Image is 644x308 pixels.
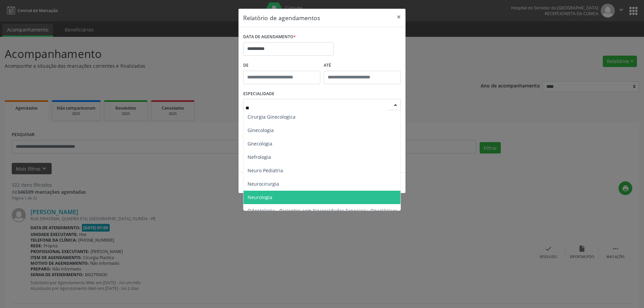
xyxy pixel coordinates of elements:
label: ATÉ [324,60,401,71]
label: ESPECIALIDADE [243,89,274,99]
label: DATA DE AGENDAMENTO [243,32,296,42]
span: Neurologia [248,194,272,200]
span: Neuro Pediatria [248,167,283,174]
h5: Relatório de agendamentos [243,13,320,22]
span: Odontologia - Pacientes com Necessidades Especiais+ Oncológicos [248,207,397,214]
span: Nefrologia [248,154,271,160]
span: Ginecologia [248,127,274,133]
span: Gnecologia [248,140,272,147]
span: Cirurgia Ginecologica [248,114,296,120]
span: Neurocirurgia [248,181,279,187]
label: De [243,60,320,71]
button: Close [392,9,406,25]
